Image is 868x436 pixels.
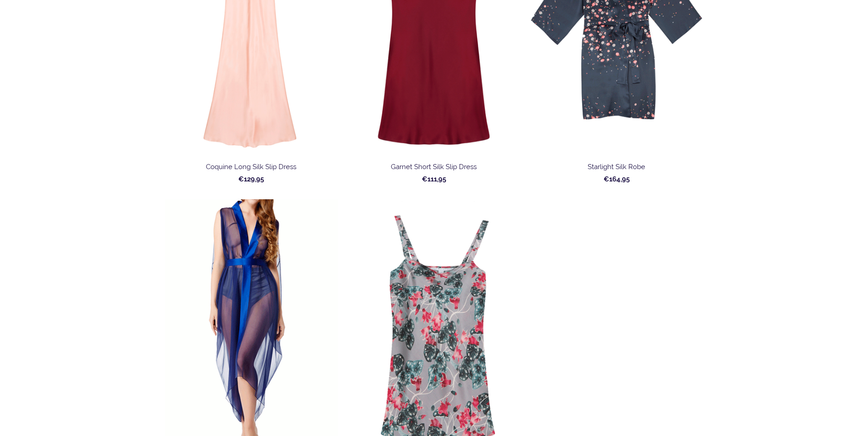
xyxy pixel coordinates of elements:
[391,163,477,171] span: Garnet Short Silk Slip Dress
[604,175,630,183] span: €164,95
[588,163,645,171] span: Starlight Silk Robe
[422,175,446,183] span: €111,95
[206,163,296,171] span: Coquine Long Silk Slip Dress
[238,175,264,183] span: €129,95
